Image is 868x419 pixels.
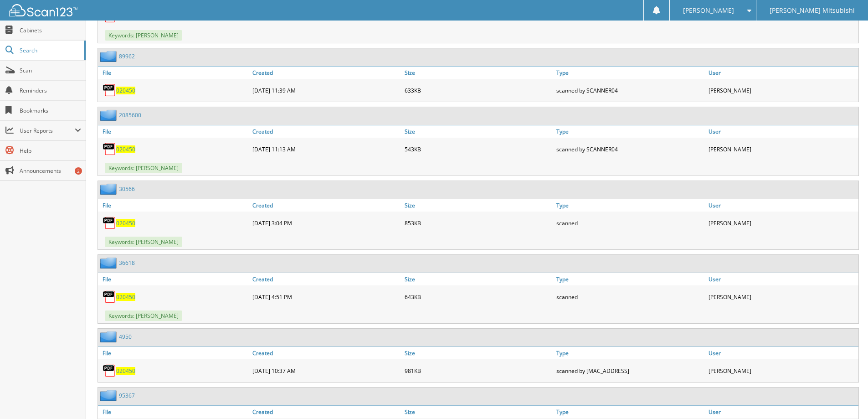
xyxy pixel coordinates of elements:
[20,47,80,54] span: Search
[250,125,402,138] a: Created
[250,67,402,79] a: Created
[20,87,81,94] span: Reminders
[98,273,250,285] a: File
[250,406,402,418] a: Created
[20,167,81,175] span: Announcements
[683,8,734,13] span: [PERSON_NAME]
[402,67,555,79] a: Size
[706,362,858,380] div: [PERSON_NAME]
[100,390,119,401] img: folder2.png
[402,125,555,138] a: Size
[75,167,82,175] div: 2
[250,199,402,212] a: Created
[119,259,135,267] a: 36618
[98,199,250,212] a: File
[554,67,706,79] a: Type
[119,185,135,193] a: 30566
[100,331,119,342] img: folder2.png
[98,67,250,79] a: File
[119,333,132,341] a: 4950
[103,290,116,304] img: PDF.png
[103,83,116,97] img: PDF.png
[402,288,555,306] div: 643KB
[706,347,858,359] a: User
[554,347,706,359] a: Type
[119,52,135,60] a: 89962
[706,288,858,306] div: [PERSON_NAME]
[116,145,135,153] a: 020450
[250,362,402,380] div: [DATE] 10:37 AM
[554,199,706,212] a: Type
[100,183,119,195] img: folder2.png
[20,147,81,155] span: Help
[103,142,116,156] img: PDF.png
[116,367,135,375] a: 020450
[770,8,855,13] span: [PERSON_NAME] Mitsubishi
[116,87,135,94] a: 020450
[402,362,555,380] div: 981KB
[706,67,858,79] a: User
[20,127,75,134] span: User Reports
[554,273,706,285] a: Type
[554,288,706,306] div: scanned
[116,293,135,301] a: 020450
[250,140,402,158] div: [DATE] 11:13 AM
[105,237,182,247] span: Keywords: [PERSON_NAME]
[250,273,402,285] a: Created
[402,140,555,158] div: 543KB
[119,111,141,119] a: 2085600
[100,51,119,62] img: folder2.png
[554,125,706,138] a: Type
[119,392,135,399] a: 95367
[98,125,250,138] a: File
[250,347,402,359] a: Created
[98,347,250,359] a: File
[706,199,858,212] a: User
[706,406,858,418] a: User
[554,140,706,158] div: scanned by SCANNER04
[706,81,858,99] div: [PERSON_NAME]
[706,140,858,158] div: [PERSON_NAME]
[9,4,77,16] img: scan123-logo-white.svg
[554,362,706,380] div: scanned by [MAC_ADDRESS]
[100,257,119,269] img: folder2.png
[402,406,555,418] a: Size
[706,125,858,138] a: User
[402,214,555,232] div: 853KB
[554,214,706,232] div: scanned
[822,375,868,419] iframe: Chat Widget
[554,81,706,99] div: scanned by SCANNER04
[103,364,116,378] img: PDF.png
[402,81,555,99] div: 633KB
[706,273,858,285] a: User
[100,109,119,121] img: folder2.png
[105,30,182,41] span: Keywords: [PERSON_NAME]
[98,406,250,418] a: File
[250,288,402,306] div: [DATE] 4:51 PM
[105,163,182,173] span: Keywords: [PERSON_NAME]
[250,81,402,99] div: [DATE] 11:39 AM
[554,406,706,418] a: Type
[20,67,81,74] span: Scan
[116,219,135,227] a: 020450
[103,216,116,230] img: PDF.png
[250,214,402,232] div: [DATE] 3:04 PM
[402,273,555,285] a: Size
[402,199,555,212] a: Size
[706,214,858,232] div: [PERSON_NAME]
[20,107,81,114] span: Bookmarks
[105,310,182,321] span: Keywords: [PERSON_NAME]
[402,347,555,359] a: Size
[20,26,81,34] span: Cabinets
